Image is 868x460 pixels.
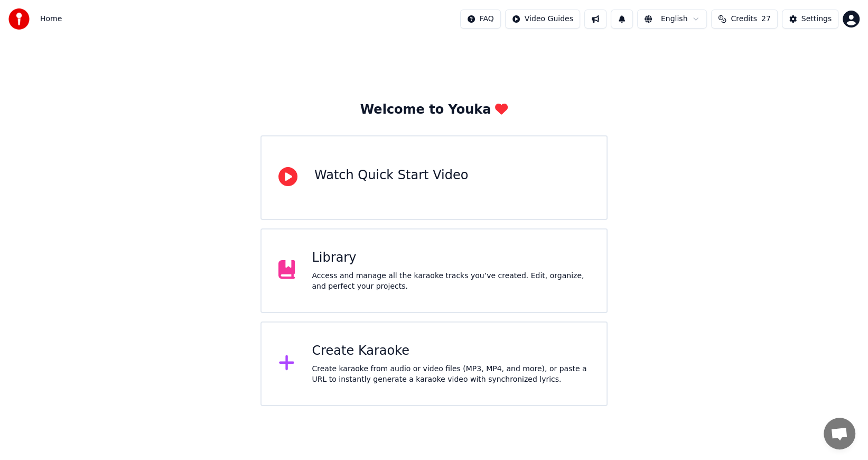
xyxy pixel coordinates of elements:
[761,14,771,24] span: 27
[360,102,508,118] div: Welcome to Youka
[40,14,62,24] span: Home
[312,364,590,385] div: Create karaoke from audio or video files (MP3, MP4, and more), or paste a URL to instantly genera...
[312,271,590,292] div: Access and manage all the karaoke tracks you’ve created. Edit, organize, and perfect your projects.
[782,10,838,29] button: Settings
[731,14,757,24] span: Credits
[824,418,855,449] a: Open chat
[40,14,62,24] nav: breadcrumb
[8,8,30,30] img: youka
[801,14,832,24] div: Settings
[505,10,580,29] button: Video Guides
[312,250,590,266] div: Library
[460,10,501,29] button: FAQ
[711,10,777,29] button: Credits27
[312,343,590,360] div: Create Karaoke
[314,167,468,184] div: Watch Quick Start Video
